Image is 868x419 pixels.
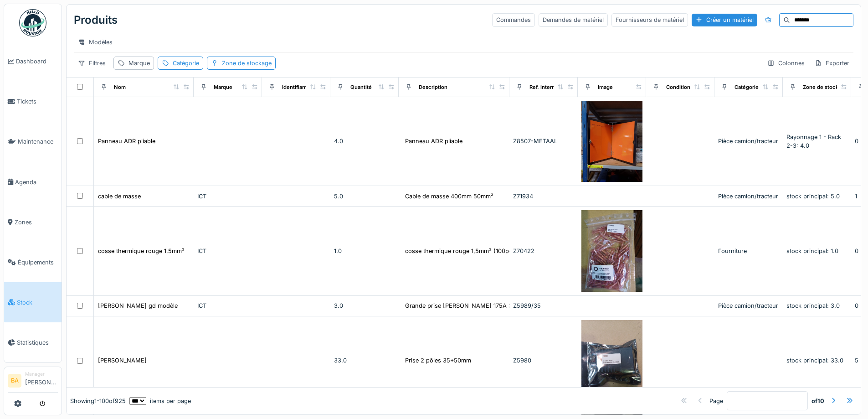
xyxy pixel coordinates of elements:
div: cosse thermique rouge 1,5mm² [98,247,185,255]
div: Prise 2 pôles 35+50mm [405,356,471,365]
li: [PERSON_NAME] [25,371,58,390]
span: stock principal: 5.0 [786,193,840,200]
div: Conditionnement [666,83,709,91]
a: Dashboard [4,41,62,82]
span: stock principal: 1.0 [786,248,838,254]
a: Statistiques [4,322,62,362]
div: ICT [197,301,258,310]
div: Manager [25,371,58,378]
div: Pièce camion/tracteur [718,301,779,310]
div: Zone de stockage [803,83,847,91]
div: Z5980 [513,356,574,365]
div: [PERSON_NAME] gd modèle [98,301,178,310]
div: cable de masse [98,192,141,201]
div: Produits [74,8,118,32]
span: Statistiques [17,338,58,347]
span: Tickets [17,97,58,106]
div: 3.0 [334,301,395,310]
a: Stock [4,282,62,322]
span: Stock [17,298,58,307]
div: Pièce camion/tracteur [718,137,779,145]
div: Fournisseurs de matériel [611,13,688,26]
div: Z71934 [513,192,574,201]
div: Description [419,83,447,91]
div: Zone de stockage [222,59,272,67]
div: Z70422 [513,247,574,255]
div: Identifiant interne [282,83,326,91]
li: BA [8,374,21,388]
div: Modèles [74,36,117,49]
div: Pièce camion/tracteur [718,192,779,201]
div: Z8507-METAAL [513,137,574,145]
span: Agenda [15,178,58,186]
div: items per page [129,397,191,405]
span: Rayonnage 1 - Rack 2-3: 4.0 [786,134,841,149]
a: Zones [4,202,62,242]
div: Nom [114,83,126,91]
a: Tickets [4,82,62,122]
div: Panneau ADR pliable [98,137,155,145]
span: Zones [15,218,58,227]
div: Commandes [492,13,535,26]
div: Colonnes [763,57,809,70]
div: 4.0 [334,137,395,145]
a: Maintenance [4,122,62,162]
img: Prise Anderson [581,320,642,402]
div: Grande prise [PERSON_NAME] 175A 35mm [405,301,526,310]
div: Demandes de matériel [539,13,608,26]
a: BA Manager[PERSON_NAME] [8,371,58,393]
div: Fourniture [718,247,779,255]
strong: of 10 [812,397,824,405]
div: Marque [214,83,232,91]
div: Marque [128,59,150,67]
img: Panneau ADR pliable [581,101,642,182]
div: Page [709,397,723,405]
div: Showing 1 - 100 of 925 [70,397,126,405]
span: Équipements [18,258,58,267]
a: Agenda [4,162,62,202]
div: Catégorie [734,83,759,91]
div: Quantité [350,83,372,91]
div: ICT [197,192,258,201]
div: 5.0 [334,192,395,201]
div: Exporter [811,57,853,70]
div: Image [598,83,613,91]
img: Badge_color-CXgf-gQk.svg [19,9,46,36]
span: stock principal: 3.0 [786,302,840,309]
div: cosse thermique rouge 1,5mm² (100pcs) [405,247,518,255]
div: 1.0 [334,247,395,255]
div: Ref. interne [529,83,558,91]
div: Créer un matériel [692,14,757,26]
div: [PERSON_NAME] [98,356,147,365]
span: Maintenance [18,137,58,146]
a: Équipements [4,242,62,282]
span: stock principal: 33.0 [786,357,843,364]
div: Z5989/35 [513,301,574,310]
div: Catégorie [173,59,199,67]
img: cosse thermique rouge 1,5mm² [581,210,642,292]
div: Filtres [74,57,110,70]
div: Panneau ADR pliable [405,137,462,145]
div: ICT [197,247,258,255]
div: Cable de masse 400mm 50mm² [405,192,493,201]
div: 33.0 [334,356,395,365]
span: Dashboard [16,57,58,66]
